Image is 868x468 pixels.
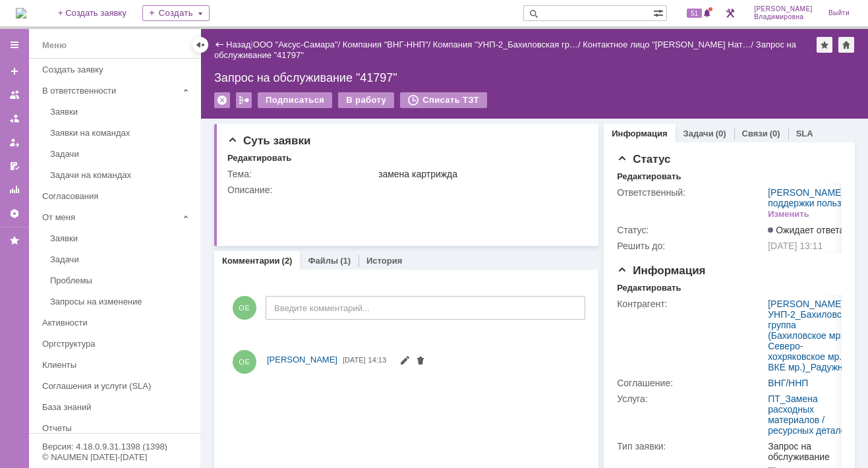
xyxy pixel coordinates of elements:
a: Компания "УНП-2_Бахиловская гр… [433,40,578,49]
div: Удалить [214,92,230,108]
a: Отчеты [4,179,25,200]
span: [DATE] 13:11 [768,241,823,251]
div: Статус: [617,225,765,235]
div: Соглашения и услуги (SLA) [42,381,192,391]
div: Задачи [50,254,192,264]
div: Тема: [227,169,376,179]
span: Суть заявки [227,134,310,147]
a: Задачи на командах [45,165,198,185]
a: SLA [796,129,813,138]
div: Услуга: [617,394,765,404]
div: Оргструктура [42,339,192,349]
span: Владимировна [754,13,813,21]
a: Запросы на изменение [45,291,198,312]
a: Заявки [45,102,198,122]
div: База знаний [42,402,192,412]
a: Задачи [45,249,198,270]
div: Соглашение: [617,378,765,388]
div: Работа с массовостью [236,92,252,108]
div: Задачи на командах [50,170,192,180]
div: Заявки [50,233,192,243]
div: / [768,299,855,372]
span: Информация [617,264,705,277]
span: Расширенный поиск [653,6,666,18]
div: (0) [716,129,726,138]
a: Соглашения и услуги (SLA) [37,376,198,396]
a: ООО "Аксус-Самара" [253,40,338,49]
div: Заявки [50,107,192,117]
span: [PERSON_NAME] [267,355,337,365]
div: / [433,40,583,49]
div: замена картрижда [378,169,582,179]
a: Перейти в интерфейс администратора [722,5,738,21]
a: Задачи [683,129,714,138]
a: Настройки [4,203,25,224]
a: Создать заявку [4,61,25,82]
div: Редактировать [617,171,681,182]
div: Запрос на обслуживание [768,441,855,462]
div: Меню [42,38,67,53]
a: Перейти на домашнюю страницу [16,8,26,18]
div: / [253,40,343,49]
span: [DATE] [343,356,366,364]
a: История [366,256,402,266]
div: Запрос на обслуживание "41797" [214,40,796,60]
a: Оргструктура [37,334,198,354]
div: Отчеты [42,423,192,433]
a: Связи [742,129,768,138]
div: Описание: [227,185,585,195]
div: Редактировать [227,153,291,163]
div: | [250,39,252,49]
div: Скрыть меню [192,37,208,53]
a: Активности [37,312,198,333]
div: Сделать домашней страницей [838,37,854,53]
div: / [343,40,433,49]
a: ПТ_Замена расходных материалов / ресурсных деталей [768,394,851,436]
a: Согласования [37,186,198,206]
div: (1) [340,256,351,266]
a: УНП-2_Бахиловская группа (Бахиловское мр., Северо-хохряковское мр., ВКЕ мр.)_Радужный [768,309,855,372]
div: В ответственности [42,86,178,96]
div: Решить до: [617,241,765,251]
a: ВНГ/ННП [768,378,808,388]
a: Отчеты [37,418,198,438]
span: [PERSON_NAME] [754,5,813,13]
a: Создать заявку [37,59,198,80]
a: Проблемы [45,270,198,291]
div: Активности [42,318,192,328]
div: Тип заявки: [617,441,765,452]
a: Компания "ВНГ-ННП" [343,40,428,49]
a: Заявки на командах [4,84,25,105]
a: Заявки [45,228,198,249]
a: [PERSON_NAME] [768,187,844,198]
span: 14:13 [368,356,387,364]
div: Задачи [50,149,192,159]
div: Ответственный: [617,187,765,198]
div: Проблемы [50,276,192,285]
div: Редактировать [617,283,681,293]
div: (0) [770,129,780,138]
div: Заявки на командах [50,128,192,138]
a: Комментарии [222,256,280,266]
span: ОЕ [233,296,256,320]
a: Задачи [45,144,198,164]
span: Удалить [415,357,426,367]
div: Версия: 4.18.0.9.31.1398 (1398) [42,442,187,451]
a: [PERSON_NAME] [267,353,337,366]
div: Согласования [42,191,192,201]
img: logo [16,8,26,18]
a: База знаний [37,397,198,417]
div: Запрос на обслуживание "41797" [214,71,855,84]
div: Изменить [768,209,809,219]
div: / [583,40,756,49]
div: © NAUMEN [DATE]-[DATE] [42,453,187,461]
div: Контрагент: [617,299,765,309]
a: Назад [226,40,250,49]
a: Мои заявки [4,132,25,153]
span: Редактировать [399,357,410,367]
a: Мои согласования [4,156,25,177]
span: Статус [617,153,670,165]
div: Клиенты [42,360,192,370]
div: От меня [42,212,178,222]
span: 51 [687,9,702,18]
